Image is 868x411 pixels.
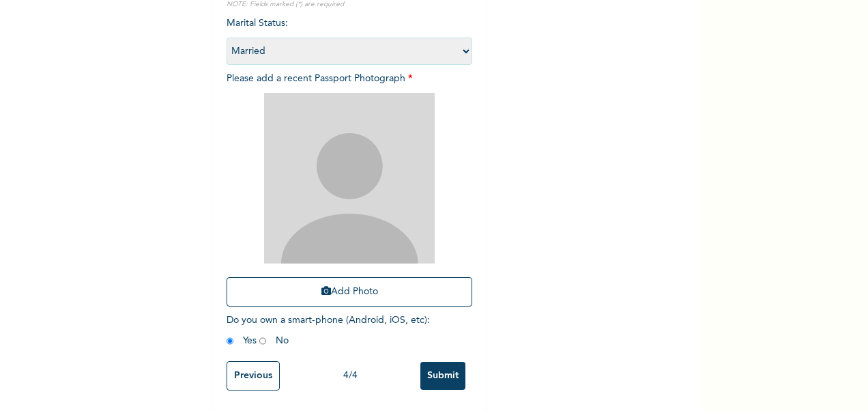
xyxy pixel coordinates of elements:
[420,362,465,390] input: Submit
[227,315,430,345] span: Do you own a smart-phone (Android, iOS, etc) : Yes No
[264,93,435,264] img: Crop
[227,361,280,391] input: Previous
[280,369,420,383] div: 4 / 4
[227,74,472,313] span: Please add a recent Passport Photograph
[227,277,472,307] button: Add Photo
[227,18,472,56] span: Marital Status :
